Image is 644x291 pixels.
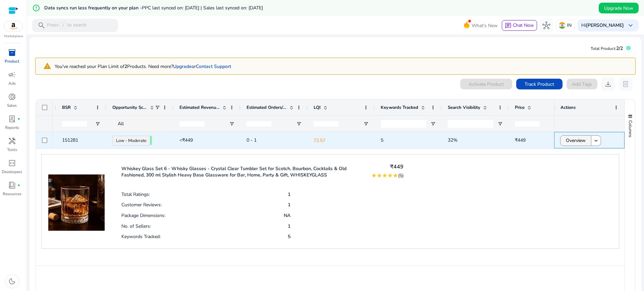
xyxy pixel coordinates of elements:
span: Price [515,104,525,111]
button: Open Filter Menu [95,121,100,127]
span: dark_mode [8,277,16,285]
span: BSR [62,104,71,111]
p: IN [567,19,572,31]
p: 5 [288,233,290,240]
a: Upgrade [173,63,192,70]
span: hub [542,21,550,29]
img: in.svg [559,22,566,29]
span: Overview [566,134,586,147]
p: 1 [288,202,290,208]
span: 32% [448,137,458,143]
p: 1 [288,191,290,198]
input: Keywords Tracked Filter Input [381,120,426,128]
img: amazon.svg [4,21,22,31]
p: Product [5,58,19,64]
span: donut_small [8,93,16,101]
span: Columns [627,120,633,137]
span: campaign [8,71,16,79]
span: What's New [472,20,498,31]
p: NA [284,212,290,219]
p: You've reached your Plan Limit of Products. Need more? [55,63,231,70]
span: download [604,80,612,88]
span: 55.83 [150,136,152,145]
p: Press to search [47,22,87,29]
span: 2/2 [616,45,623,52]
button: Open Filter Menu [430,121,436,127]
span: Actions [560,104,576,111]
span: lab_profile [8,115,16,123]
span: book_4 [8,181,16,189]
p: Hi [581,23,624,28]
mat-icon: star [387,173,393,178]
span: Search Visibility [448,104,480,111]
p: 72.57 [314,134,369,147]
span: <₹449 [179,137,193,143]
p: 1 [288,223,290,229]
mat-icon: warning [38,61,55,72]
p: No. of Sellers: [121,223,151,229]
h4: ₹449 [371,164,404,170]
span: keyboard_arrow_down [627,21,635,29]
p: Developers [2,169,22,175]
a: Contact Support [196,63,231,70]
button: Overview [560,135,591,146]
h5: Data syncs run less frequently on your plan - [44,5,263,11]
mat-icon: keyboard_arrow_down [593,138,599,144]
p: Total Ratings: [121,191,150,198]
mat-icon: star [382,173,387,178]
span: or [173,63,196,70]
p: Sales [7,102,17,108]
button: Track Product [516,79,562,89]
p: Resources [3,191,21,197]
span: PPC last synced on: [DATE] | Sales last synced on: [DATE] [142,5,263,11]
span: handyman [8,137,16,145]
span: Chat Now [513,22,534,28]
p: Ads [8,80,16,86]
span: Estimated Revenue/Day [179,104,220,111]
button: download [601,77,615,91]
img: 415iqgFuNrL._SS100_.jpg [48,161,105,231]
mat-icon: star [371,173,377,178]
span: Estimated Orders/Day [247,104,287,111]
p: Reports [5,125,19,131]
span: fiber_manual_record [17,184,20,187]
span: 0 - 1 [247,137,257,143]
p: Customer Reviews: [121,202,162,208]
span: chat [505,22,512,29]
span: 151281 [62,137,78,143]
button: Open Filter Menu [229,121,234,127]
input: Search Visibility Filter Input [448,120,493,128]
button: Open Filter Menu [363,121,369,127]
span: Opportunity Score [112,104,147,111]
span: All [118,121,124,127]
p: Marketplace [4,34,23,39]
button: Open Filter Menu [497,121,503,127]
span: 5 [381,137,383,143]
button: Open Filter Menu [296,121,302,127]
p: Package Dimensions: [121,212,165,219]
button: chatChat Now [502,20,537,31]
span: inventory_2 [8,49,16,57]
span: (5) [398,172,404,179]
span: / [60,22,66,29]
p: Keywords Tracked: [121,233,161,240]
span: Total Product: [591,46,616,51]
span: fiber_manual_record [17,118,20,120]
b: [PERSON_NAME] [586,22,624,28]
p: Whiskey Glass Set 6 - Whisky Glasses - Crystal Clear Tumbler Set for Scotch, Bourbon, Cocktails &... [121,165,363,178]
mat-icon: star [377,173,382,178]
span: Keywords Tracked [381,104,418,111]
p: Tools [7,147,17,153]
span: ₹449 [515,137,526,143]
a: Low - Moderate [112,136,150,146]
button: hub [540,19,553,32]
span: Upgrade Now [604,5,633,12]
span: LQI [314,104,321,111]
mat-icon: error_outline [32,4,40,12]
button: Upgrade Now [599,3,639,13]
span: Track Product [525,81,554,88]
span: search [38,21,46,29]
mat-icon: star [393,173,398,178]
b: 2 [124,63,127,70]
span: code_blocks [8,159,16,167]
